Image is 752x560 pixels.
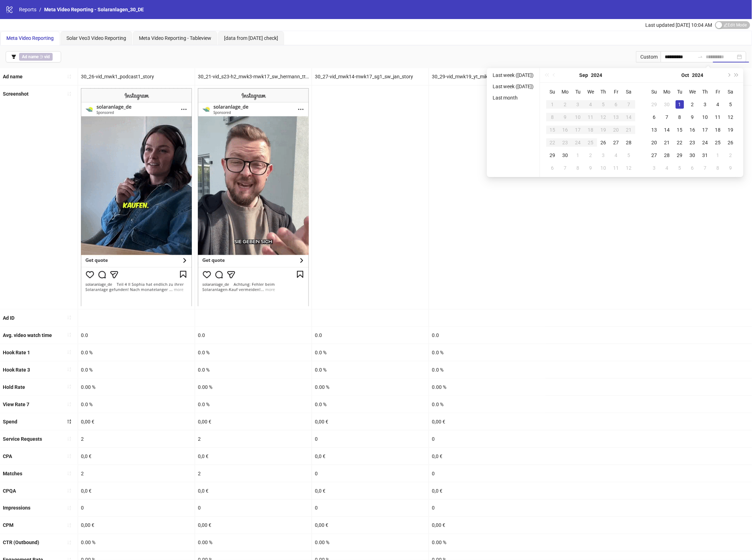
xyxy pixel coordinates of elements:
div: 0 [195,500,312,517]
div: Custom [636,51,661,62]
span: sort-ascending [67,74,72,79]
td: 2024-11-05 [674,162,686,174]
div: 2 [195,465,312,482]
td: 2024-10-31 [699,149,712,162]
th: We [584,85,597,98]
th: Sa [724,85,737,98]
div: 30 [561,151,570,159]
td: 2024-09-10 [572,111,584,124]
td: 2024-10-05 [623,149,635,162]
span: sort-ascending [67,506,72,511]
td: 2024-09-11 [584,111,597,124]
b: Matches [3,471,22,476]
div: 7 [663,113,671,121]
td: 2024-10-23 [686,136,699,149]
div: 5 [625,151,633,159]
b: Hold Rate [3,384,25,390]
span: sort-ascending [67,91,72,96]
td: 2024-09-19 [597,124,610,136]
td: 2024-10-04 [610,149,623,162]
div: 0 [312,500,429,517]
th: Mo [559,85,572,98]
td: 2024-10-07 [661,111,674,124]
div: 24 [701,138,710,147]
b: Service Requests [3,436,42,442]
div: 3 [574,100,582,109]
span: sort-ascending [67,471,72,476]
td: 2024-10-12 [724,111,737,124]
td: 2024-09-27 [610,136,623,149]
div: 13 [612,113,621,121]
div: 0,00 € [429,517,546,534]
div: 0,0 € [195,448,312,465]
div: 9 [727,164,735,172]
div: 0.0 [78,327,195,344]
div: 0,0 € [312,482,429,499]
img: Screenshot 120212692235760649 [81,88,192,306]
div: 0.0 % [78,396,195,413]
td: 2024-10-30 [686,149,699,162]
div: 21 [625,126,633,134]
td: 2024-09-06 [610,98,623,111]
div: 17 [701,126,710,134]
td: 2024-10-10 [699,111,712,124]
td: 2024-09-15 [546,124,559,136]
td: 2024-09-05 [597,98,610,111]
td: 2024-09-21 [623,124,635,136]
div: 16 [688,126,697,134]
div: 0,0 € [78,482,195,499]
b: Hook Rate 1 [3,350,30,355]
div: 3 [650,164,659,172]
span: sort-ascending [67,367,72,372]
span: Meta Video Reporting - Tableview [139,35,211,41]
div: 30 [663,100,671,109]
div: 10 [574,113,582,121]
a: Reports [18,6,38,13]
td: 2024-10-24 [699,136,712,149]
div: 0.00 % [195,534,312,551]
button: Choose a month [682,68,689,82]
div: 24 [574,138,582,147]
td: 2024-09-30 [661,98,674,111]
div: 27 [650,151,659,159]
td: 2024-10-03 [699,98,712,111]
td: 2024-10-28 [661,149,674,162]
div: 21 [663,138,671,147]
div: 0.0 % [312,396,429,413]
td: 2024-11-04 [661,162,674,174]
div: 0.0 % [429,361,546,378]
img: Screenshot 120212692082940649 [198,88,309,306]
div: 0.0 % [312,361,429,378]
td: 2024-09-17 [572,124,584,136]
td: 2024-09-14 [623,111,635,124]
td: 2024-11-06 [686,162,699,174]
span: sort-ascending [67,332,72,337]
td: 2024-09-26 [597,136,610,149]
div: 27 [612,138,621,147]
div: 29 [548,151,557,159]
td: 2024-10-05 [724,98,737,111]
span: sort-ascending [67,384,72,389]
div: 11 [612,164,621,172]
div: 12 [727,113,735,121]
th: Th [597,85,610,98]
b: Avg. video watch time [3,332,52,338]
li: Last week ([DATE]) [490,71,537,79]
th: Th [699,85,712,98]
th: Fr [610,85,623,98]
div: 0.0 % [429,344,546,361]
div: 4 [663,164,671,172]
div: 15 [676,126,684,134]
td: 2024-10-01 [572,149,584,162]
span: sort-ascending [67,436,72,441]
div: 3 [599,151,608,159]
b: CPA [3,453,12,459]
div: 0.00 % [78,379,195,396]
div: 30 [688,151,697,159]
div: 10 [701,113,710,121]
div: 0.00 % [312,379,429,396]
button: Choose a month [580,68,588,82]
td: 2024-10-18 [712,124,724,136]
div: 0.0 % [195,396,312,413]
span: Meta Video Reporting [6,35,54,41]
